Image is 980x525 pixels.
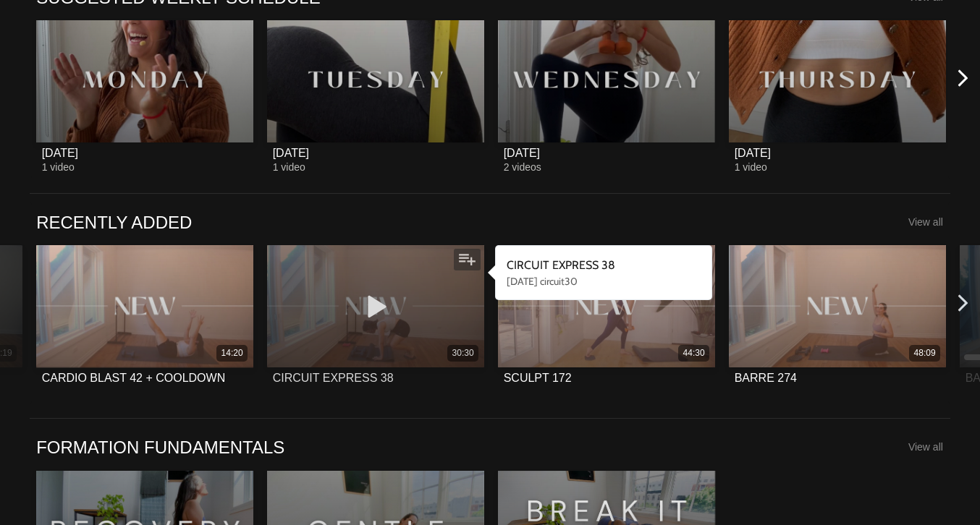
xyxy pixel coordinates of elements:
[267,245,484,398] a: CIRCUIT EXPRESS 3830:30CIRCUIT EXPRESS 38
[42,146,78,160] div: [DATE]
[504,371,572,385] div: SCULPT 172
[273,371,394,385] div: CIRCUIT EXPRESS 38
[504,161,541,173] span: 2 videos
[729,245,946,398] a: BARRE 27448:09BARRE 274
[36,245,253,398] a: CARDIO BLAST 42 + COOLDOWN14:20CARDIO BLAST 42 + COOLDOWN
[36,211,192,234] a: RECENTLY ADDED
[735,146,771,160] div: [DATE]
[42,371,226,385] div: CARDIO BLAST 42 + COOLDOWN
[504,146,540,160] div: [DATE]
[36,436,284,458] a: FORMATION FUNDAMENTALS
[735,371,797,385] div: BARRE 274
[36,20,253,173] a: MONDAY[DATE]1 video
[735,161,767,173] span: 1 video
[908,441,943,453] a: View all
[507,258,615,272] strong: CIRCUIT EXPRESS 38
[908,216,943,228] a: View all
[454,249,481,270] button: Add to my list
[507,274,701,289] div: [DATE] circuit30
[273,146,309,160] div: [DATE]
[42,161,75,173] span: 1 video
[498,245,715,398] a: SCULPT 17244:30SCULPT 172
[498,20,715,173] a: WEDNESDAY[DATE]2 videos
[267,20,484,173] a: TUESDAY[DATE]1 video
[914,347,936,359] div: 48:09
[273,161,305,173] span: 1 video
[221,347,243,359] div: 14:20
[683,347,705,359] div: 44:30
[452,347,474,359] div: 30:30
[729,20,946,173] a: THURSDAY[DATE]1 video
